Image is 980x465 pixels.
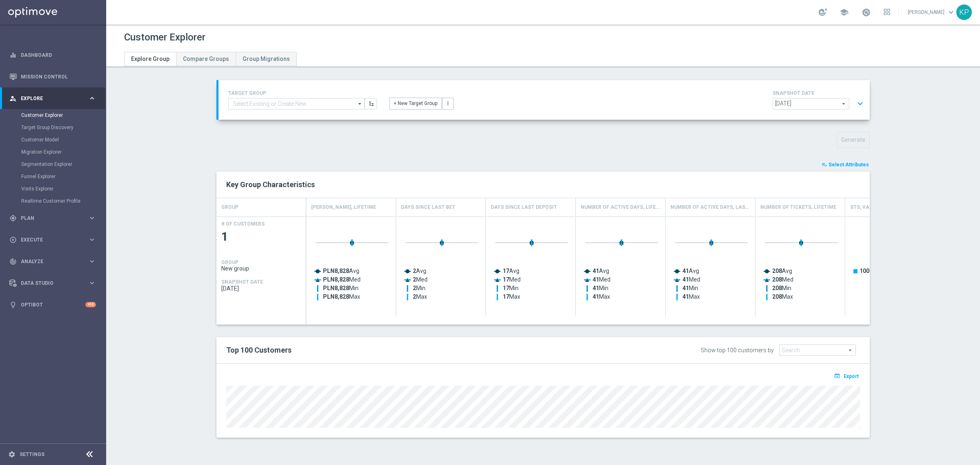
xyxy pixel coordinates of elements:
tspan: 41 [682,268,689,274]
span: Explore Group [131,56,169,62]
i: play_circle_outline [9,236,17,244]
div: Optibot [9,294,96,315]
tspan: 41 [592,285,599,291]
div: lightbulb Optibot +10 [9,302,96,308]
span: keyboard_arrow_down [947,8,955,17]
text: Max [592,293,610,300]
button: more_vert [442,98,454,109]
text: Med [772,276,793,283]
i: keyboard_arrow_right [88,279,96,287]
text: Max [772,293,793,300]
tspan: 41 [682,285,689,291]
text: Min [772,285,791,291]
div: Mission Control [9,66,96,87]
tspan: 208 [772,268,782,274]
button: playlist_add_check Select Attributes [821,160,870,169]
tspan: 2 [413,293,416,300]
div: Customer Model [21,134,105,146]
h4: SNAPSHOT DATE [221,279,263,285]
text: Avg [772,268,792,274]
tspan: 17 [503,268,509,274]
span: school [840,8,849,17]
text: Max [413,293,427,300]
div: Target Group Discovery [21,121,105,134]
div: Data Studio [9,279,88,287]
a: Realtime Customer Profile [21,198,85,204]
button: Mission Control [9,74,96,80]
h2: Key Group Characteristics [226,180,860,190]
span: Explore [21,96,88,101]
tspan: 41 [592,293,599,300]
text: Avg [503,268,519,274]
a: Target Group Discovery [21,124,85,131]
button: + New Target Group [389,98,442,109]
h4: GROUP [221,200,238,215]
ul: Tabs [124,52,297,66]
button: expand_more [854,96,866,112]
div: TARGET GROUP arrow_drop_down + New Target Group more_vert SNAPSHOT DATE arrow_drop_down expand_more [228,88,860,112]
div: Visits Explorer [21,183,105,195]
h4: Number of Active Days, Last Three Months [670,200,750,215]
h4: # OF CUSTOMERS [221,221,265,227]
tspan: 208 [772,293,782,300]
a: Customer Explorer [21,112,85,118]
div: track_changes Analyze keyboard_arrow_right [9,258,96,265]
i: track_changes [9,258,17,265]
text: Min [592,285,608,291]
span: 2025-08-24 [221,285,301,292]
a: Visits Explorer [21,186,85,192]
tspan: PLN8,828 [323,285,349,291]
a: Mission Control [21,66,96,87]
tspan: 41 [682,276,689,283]
text: Max [323,293,360,300]
a: Customer Model [21,136,85,143]
tspan: 41 [592,276,599,283]
text: Avg [413,268,426,274]
tspan: 17 [503,293,509,300]
i: equalizer [9,51,17,59]
button: Generate [837,132,870,148]
i: keyboard_arrow_right [88,214,96,222]
h4: Days Since Last Bet [401,200,455,215]
div: Data Studio keyboard_arrow_right [9,280,96,286]
text: NL [860,268,880,274]
h4: TARGET GROUP [228,90,377,96]
span: 1 [221,229,301,245]
h4: STS_ValueSegment [850,200,902,215]
a: [PERSON_NAME]keyboard_arrow_down [907,6,956,18]
text: Med [413,276,428,283]
div: person_search Explore keyboard_arrow_right [9,95,96,102]
a: Funnel Explorer [21,173,85,180]
text: Max [503,293,520,300]
div: Analyze [9,258,88,265]
div: Migration Explorer [21,146,105,158]
text: Med [682,276,700,283]
text: Avg [323,268,359,274]
div: +10 [85,302,96,307]
tspan: 2 [413,285,416,291]
div: Press SPACE to select this row. [216,217,306,317]
tspan: 17 [503,276,509,283]
i: keyboard_arrow_right [88,257,96,265]
tspan: 41 [682,293,689,300]
span: Compare Groups [183,56,229,62]
i: playlist_add_check [822,162,827,168]
span: Export [844,373,859,379]
text: Avg [592,268,609,274]
text: Min [323,285,359,291]
a: Segmentation Explorer [21,161,85,168]
h4: Number of Tickets, Lifetime [760,200,836,215]
button: gps_fixed Plan keyboard_arrow_right [9,215,96,221]
div: Plan [9,215,88,222]
tspan: 100% [860,268,874,274]
text: Max [682,293,700,300]
tspan: PLN8,828 [323,293,349,300]
div: KP [956,4,972,20]
i: settings [8,451,16,458]
h2: Top 100 Customers [226,345,591,355]
text: Min [682,285,698,291]
a: Optibot [21,294,85,315]
span: Group Migrations [243,56,290,62]
div: Funnel Explorer [21,170,105,183]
